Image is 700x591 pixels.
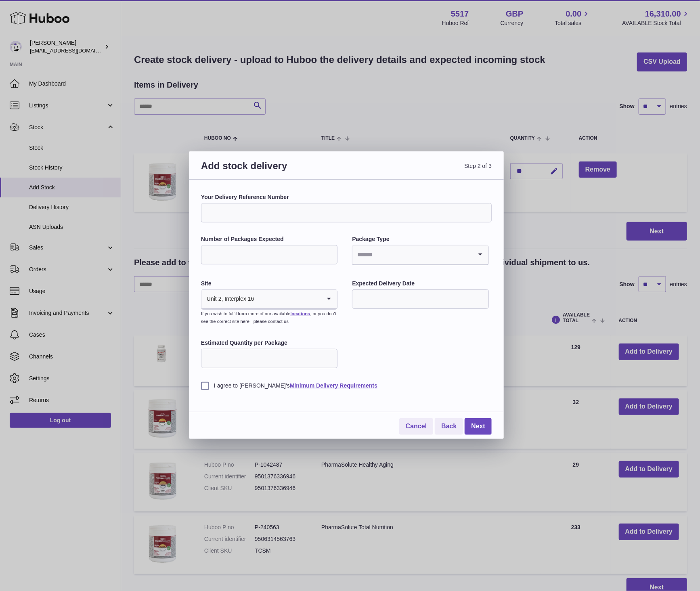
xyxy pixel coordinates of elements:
a: Cancel [399,418,433,435]
label: Number of Packages Expected [201,235,337,243]
small: If you wish to fulfil from more of our available , or you don’t see the correct site here - pleas... [201,311,336,324]
label: Expected Delivery Date [352,280,488,287]
label: I agree to [PERSON_NAME]'s [201,382,492,390]
label: Package Type [352,235,488,243]
label: Site [201,280,337,287]
div: Search for option [201,290,337,309]
span: Step 2 of 3 [346,159,492,182]
input: Search for option [255,290,321,308]
a: Back [435,418,463,435]
h3: Add stock delivery [201,159,346,182]
label: Your Delivery Reference Number [201,193,492,201]
div: Search for option [352,245,488,265]
a: locations [290,311,310,316]
a: Minimum Delivery Requirements [290,382,377,389]
label: Estimated Quantity per Package [201,339,337,347]
span: Unit 2, Interplex 16 [201,290,255,308]
input: Search for option [352,245,472,264]
a: Next [465,418,492,435]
